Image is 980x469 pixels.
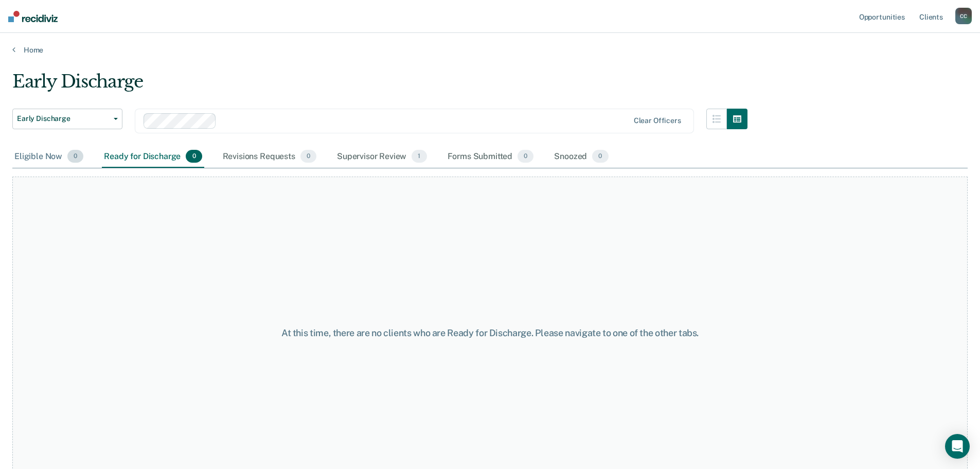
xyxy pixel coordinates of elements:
div: Snoozed0 [552,146,610,168]
div: Supervisor Review1 [335,146,429,168]
button: Early Discharge [12,109,122,129]
a: Home [12,45,968,55]
span: 0 [67,150,83,163]
span: 0 [300,150,316,163]
div: Early Discharge [12,71,747,100]
div: At this time, there are no clients who are Ready for Discharge. Please navigate to one of the oth... [252,327,729,339]
span: 0 [518,150,533,163]
div: Ready for Discharge0 [102,146,204,168]
div: Eligible Now0 [12,146,85,168]
button: CC [955,8,972,24]
span: 1 [412,150,426,163]
span: 0 [592,150,608,163]
div: Forms Submitted0 [446,146,536,168]
img: Recidiviz [8,11,58,22]
div: C C [955,8,972,24]
span: 0 [186,150,202,163]
div: Revisions Requests0 [221,146,318,168]
div: Clear officers [634,116,681,125]
div: Open Intercom Messenger [945,434,970,459]
span: Early Discharge [17,114,110,123]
